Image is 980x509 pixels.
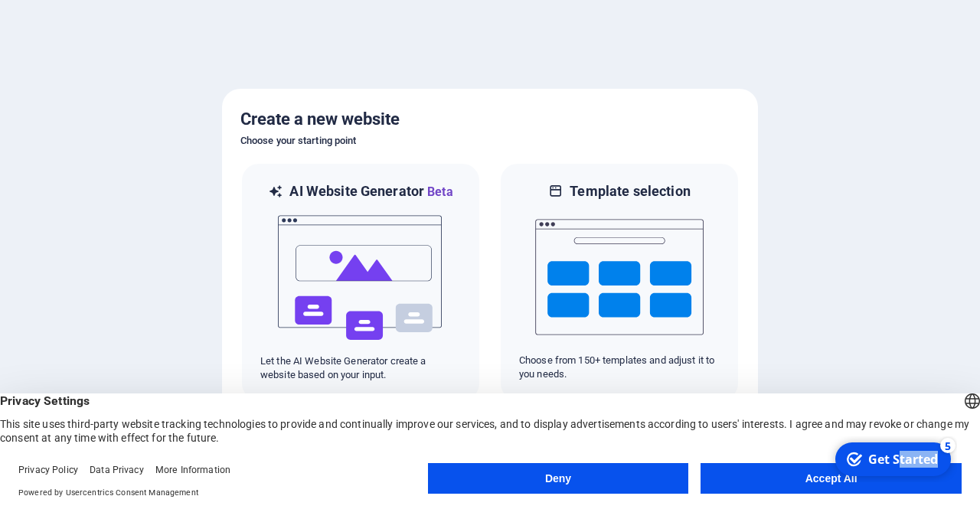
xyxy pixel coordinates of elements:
[8,6,124,40] div: Get Started 5 items remaining, 0% complete
[41,15,111,31] div: Get Started
[240,132,740,150] h6: Choose your starting point
[499,162,740,402] div: Template selectionChoose from 150+ templates and adjust it to you needs.
[113,2,129,17] div: 5
[240,162,481,402] div: AI Website GeneratorBetaaiLet the AI Website Generator create a website based on your input.
[570,182,690,201] h6: Template selection
[424,184,453,199] span: Beta
[289,182,452,201] h6: AI Website Generator
[260,354,461,382] p: Let the AI Website Generator create a website based on your input.
[276,201,445,354] img: ai
[519,354,720,381] p: Choose from 150+ templates and adjust it to you needs.
[240,107,740,132] h5: Create a new website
